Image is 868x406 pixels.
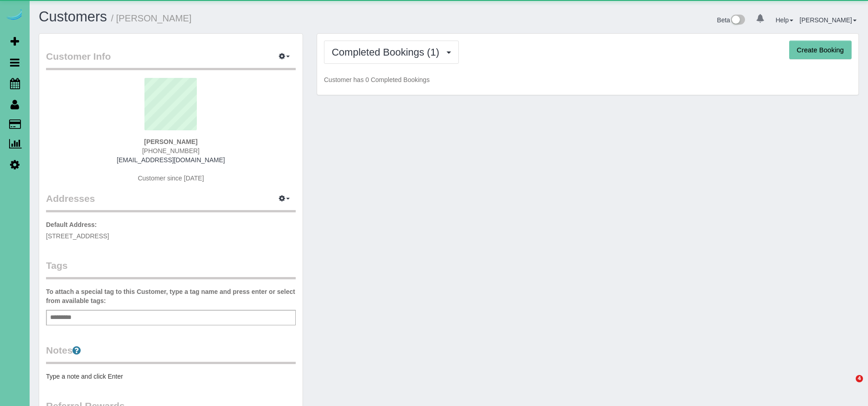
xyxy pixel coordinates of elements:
[800,16,857,24] a: [PERSON_NAME]
[717,16,745,24] a: Beta
[111,13,192,23] small: / [PERSON_NAME]
[324,41,459,64] button: Completed Bookings (1)
[837,375,859,397] iframe: Intercom live chat
[46,287,296,305] label: To attach a special tag to this Customer, type a tag name and press enter or select from availabl...
[5,9,24,22] img: Automaid Logo
[730,15,745,26] img: New interface
[46,50,296,70] legend: Customer Info
[46,344,296,364] legend: Notes
[332,46,444,58] span: Completed Bookings (1)
[856,375,863,382] span: 4
[46,259,296,279] legend: Tags
[324,75,852,84] p: Customer has 0 Completed Bookings
[776,16,793,24] a: Help
[138,175,204,182] span: Customer since [DATE]
[39,9,107,25] a: Customers
[46,372,296,381] pre: Type a note and click Enter
[144,138,197,145] strong: [PERSON_NAME]
[789,41,852,60] button: Create Booking
[46,220,97,229] label: Default Address:
[142,147,200,154] span: [PHONE_NUMBER]
[46,232,109,240] span: [STREET_ADDRESS]
[117,156,225,164] a: [EMAIL_ADDRESS][DOMAIN_NAME]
